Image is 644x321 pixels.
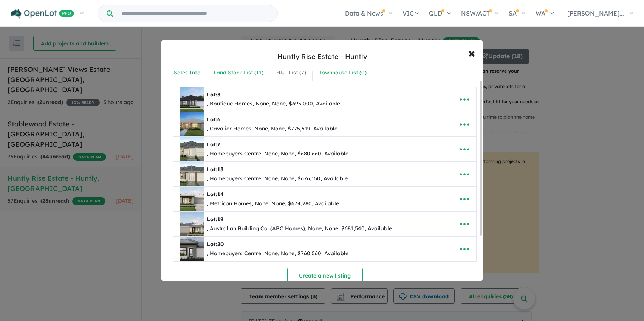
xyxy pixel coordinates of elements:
[217,216,223,223] span: 19
[207,149,348,158] div: , Homebuyers Centre, None, None, $680,660, Available
[468,45,475,61] span: ×
[217,191,224,198] span: 14
[174,68,201,78] div: Sales Info
[180,137,204,161] img: Huntly%20Rise%20Estate%20-%20Huntly%20-%20Lot%207___1741324396.jpg
[276,68,306,78] div: H&L List ( 7 )
[207,141,220,148] b: Lot:
[217,166,223,173] span: 13
[180,237,204,261] img: Huntly%20Rise%20Estate%20-%20Huntly%20-%20Lot%2020___1741325605.jpg
[207,199,339,208] div: , Metricon Homes, None, None, $674,280, Available
[180,87,204,112] img: Huntly%20Rise%20Estate%20-%20Huntly%20-%20Lot%203___1741323658.png
[207,174,348,183] div: , Homebuyers Centre, None, None, $676,150, Available
[115,5,276,22] input: Try estate name, suburb, builder or developer
[207,116,220,123] b: Lot:
[217,116,220,123] span: 6
[11,9,74,19] img: Openlot PRO Logo White
[287,268,363,284] button: Create a new listing
[207,216,223,223] b: Lot:
[207,124,337,133] div: , Cavalier Homes, None, None, $775,519, Available
[567,9,624,17] span: [PERSON_NAME]...
[217,141,220,148] span: 7
[277,52,367,62] div: Huntly Rise Estate - Huntly
[217,241,224,248] span: 20
[207,249,348,258] div: , Homebuyers Centre, None, None, $760,560, Available
[207,224,392,233] div: , Australian Building Co. (ABC Homes), None, None, $681,540, Available
[180,212,204,236] img: Huntly%20Rise%20Estate%20-%20Huntly%20-%20Lot%2019___1741325470.jpg
[180,162,204,186] img: Huntly%20Rise%20Estate%20-%20Huntly%20-%20Lot%2013___1741324758.jpg
[214,68,263,78] div: Land Stock List ( 11 )
[207,91,220,98] b: Lot:
[180,187,204,211] img: Huntly%20Rise%20Estate%20-%20Huntly%20-%20Lot%2014___1741324869.jpg
[207,241,224,248] b: Lot:
[319,68,367,78] div: Townhouse List ( 0 )
[207,166,223,173] b: Lot:
[217,91,220,98] span: 3
[207,191,224,198] b: Lot:
[207,99,340,109] div: , Boutique Homes, None, None, $695,000, Available
[180,112,204,136] img: Huntly%20Rise%20Estate%20-%20Huntly%20-%20Lot%206___1741324260.jpg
